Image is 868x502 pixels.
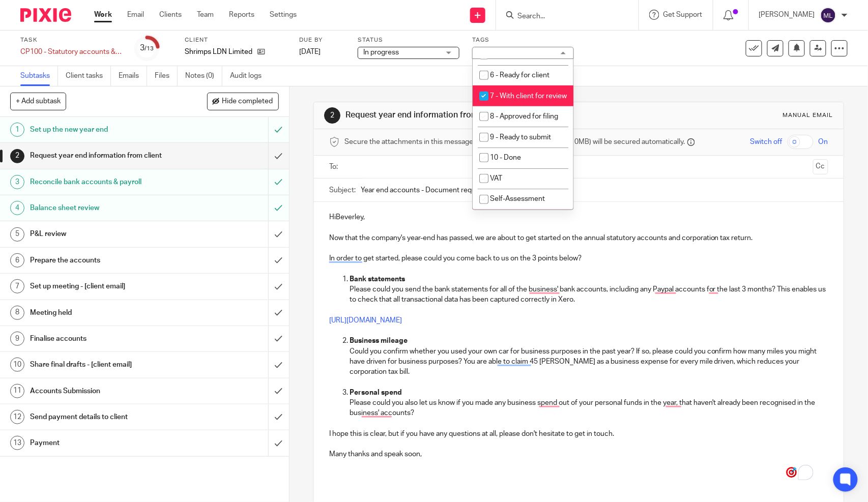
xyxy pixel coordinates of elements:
div: CP100 - Statutory accounts & tax return - [DATE] [20,47,122,57]
label: Tags [472,36,574,44]
div: 6 [10,253,24,268]
p: Please could you send the bank statements for all of the business' bank accounts, including any P... [350,284,828,305]
strong: Personal spend [350,389,402,396]
span: Get Support [663,11,703,18]
a: Subtasks [20,66,58,86]
span: 6 - Ready for client [490,72,549,79]
div: To enrich screen reader interactions, please activate Accessibility in Grammarly extension settings [314,202,844,488]
div: 9 [10,332,24,346]
div: 3 [10,175,24,189]
span: Self-Assessment [490,195,545,202]
a: Emails [119,66,147,86]
p: [PERSON_NAME] [759,10,815,20]
div: 2 [10,149,24,163]
input: Search [516,12,608,21]
p: In order to get started, please could you come back to us on the 3 points below? [329,253,828,263]
div: 4 [10,201,24,215]
a: Audit logs [230,66,269,86]
p: Please could you also let us know if you made any business spend out of your personal funds in th... [350,398,828,419]
div: 10 [10,358,24,372]
a: Email [127,10,144,20]
div: 11 [10,384,24,398]
a: Notes (0) [185,66,222,86]
div: 5 [10,227,24,242]
h1: Reconcile bank accounts & payroll [30,174,182,190]
span: 8 - Approved for filing [490,113,558,120]
h1: Set up the new year end [30,122,182,137]
label: Client [185,36,286,44]
h1: Balance sheet review [30,200,182,216]
div: 3 [140,42,154,54]
label: Task [20,36,122,44]
p: Many thanks and speak soon, [329,449,828,459]
a: Client tasks [66,66,111,86]
a: Clients [159,10,182,20]
button: Cc [813,159,828,174]
span: Hide completed [222,98,273,106]
span: Secure the attachments in this message. Files exceeding the size limit (10MB) will be secured aut... [344,137,685,147]
span: VAT [490,175,502,182]
span: 7 - With client for review [490,93,567,100]
p: Now that the company's year-end has passed, we are about to get started on the annual statutory a... [329,233,828,243]
h1: Finalise accounts [30,331,182,346]
strong: Business mileage [350,337,408,344]
div: Manual email [783,111,833,120]
h1: Request year end information from client [30,148,182,163]
h1: Request year end information from client [346,110,600,121]
div: 1 [10,123,24,137]
img: Pixie [20,8,71,22]
h1: Send payment details to client [30,409,182,425]
span: 9 - Ready to submit [490,134,551,141]
div: CP100 - Statutory accounts &amp; tax return - March 2025 [20,47,122,57]
div: 13 [10,436,24,450]
a: Settings [270,10,297,20]
p: Could you confirm whether you used your own car for business purposes in the past year? If so, pl... [350,346,828,377]
p: HiBeverley, [329,212,828,222]
h1: P&L review [30,226,182,242]
h1: Meeting held [30,305,182,320]
a: Reports [229,10,254,20]
h1: Set up meeting - [client email] [30,279,182,294]
div: 12 [10,410,24,424]
h1: Payment [30,435,182,451]
label: Subject: [329,185,356,195]
img: svg%3E [820,7,836,23]
h1: Accounts Submission [30,383,182,399]
span: Switch off [750,137,783,147]
p: I hope this is clear, but if you have any questions at all, please don't hesitate to get in touch. [329,429,828,439]
label: Status [358,36,459,44]
span: 10 - Done [490,154,521,161]
h1: Prepare the accounts [30,253,182,268]
div: 7 [10,279,24,293]
label: Due by [299,36,345,44]
button: + Add subtask [10,93,66,110]
div: 2 [324,107,340,124]
a: Work [94,10,112,20]
small: /13 [145,46,154,51]
button: Hide completed [207,93,279,110]
h1: Share final drafts - [client email] [30,357,182,372]
p: Shrimps LDN Limited [185,47,252,57]
a: Files [155,66,178,86]
strong: Bank statements [350,276,405,283]
span: On [819,137,828,147]
a: Team [197,10,214,20]
span: [DATE] [299,48,321,55]
label: To: [329,162,340,172]
a: [URL][DOMAIN_NAME] [329,317,402,324]
span: In progress [363,49,399,56]
div: 8 [10,306,24,320]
